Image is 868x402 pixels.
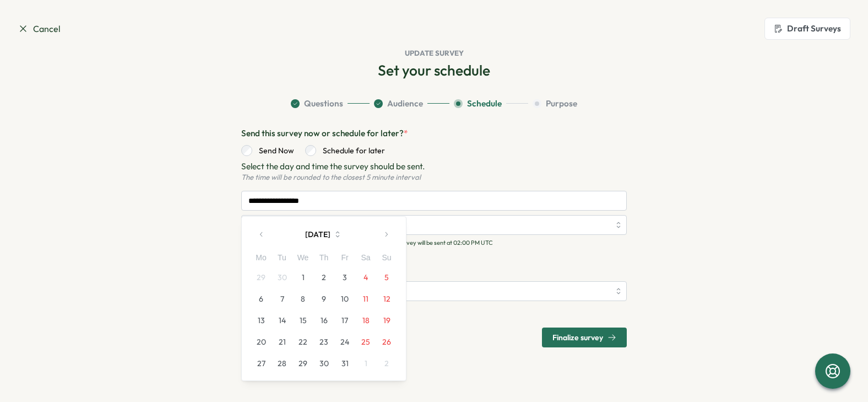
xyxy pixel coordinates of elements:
button: 27 [251,353,272,374]
button: 11 [355,288,376,309]
button: 7 [272,288,292,309]
button: 26 [376,331,397,352]
button: 9 [313,288,334,309]
button: 18 [355,310,376,331]
div: Sa [355,252,376,264]
button: 30 [272,267,292,288]
button: 29 [251,267,272,288]
div: Tu [272,252,292,264]
button: 25 [355,331,376,352]
button: 15 [292,310,313,331]
button: 16 [313,310,334,331]
button: 3 [334,267,355,288]
h1: Update Survey [18,49,850,58]
div: We [292,252,313,264]
a: Cancel [18,22,61,36]
p: Send this survey now or schedule for later? [241,127,627,140]
div: Fr [334,252,355,264]
span: Audience [387,98,423,110]
button: 4 [355,267,376,288]
button: Purpose [533,98,577,110]
span: Purpose [546,98,577,110]
button: 5 [376,267,397,288]
button: 30 [313,353,334,374]
button: 19 [376,310,397,331]
button: 8 [292,288,313,309]
p: Send once or set a recurrence schedule [241,265,627,277]
span: Questions [304,98,343,110]
button: Questions [291,98,370,110]
button: 31 [334,353,355,374]
span: Schedule [467,98,502,110]
h2: Set your schedule [378,61,490,80]
button: 1 [355,353,376,374]
button: 29 [292,353,313,374]
button: 23 [313,331,334,352]
label: Schedule for later [316,145,385,156]
button: 1 [292,267,313,288]
button: 21 [272,331,292,352]
button: 24 [334,331,355,352]
p: Your timezone is -04:00 , so according to your timezone, the survey will be sent at 02:00 PM UTC [241,239,627,246]
p: The time will be rounded to the closest 5 minute interval [241,173,627,183]
span: Finalize survey [552,334,603,341]
button: 13 [251,310,272,331]
button: 2 [313,267,334,288]
button: 17 [334,310,355,331]
button: 6 [251,288,272,309]
label: Send Now [252,145,294,156]
button: 10 [334,288,355,309]
button: 12 [376,288,397,309]
button: 22 [292,331,313,352]
button: Schedule [454,98,528,110]
button: 2 [376,353,397,374]
button: 20 [251,331,272,352]
div: Su [376,252,397,264]
button: Audience [374,98,449,110]
button: [DATE] [273,223,375,245]
p: Select the day and time the survey should be sent. [241,160,627,173]
button: Draft Surveys [764,18,850,40]
div: Th [313,252,334,264]
div: Mo [251,252,272,264]
button: 14 [272,310,292,331]
button: 28 [272,353,292,374]
button: Finalize survey [542,328,627,347]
